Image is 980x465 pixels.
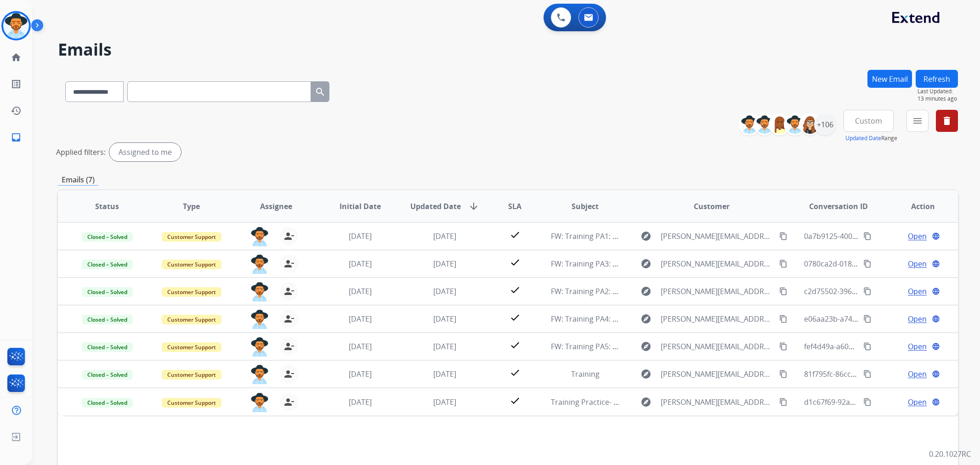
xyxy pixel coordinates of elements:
span: [DATE] [433,231,456,241]
span: Status [95,201,119,212]
span: [PERSON_NAME][EMAIL_ADDRESS][PERSON_NAME][DOMAIN_NAME] [661,397,774,408]
span: Open [908,397,927,408]
span: fef4d49a-a60e-4966-a753-2efeac186c68 [804,341,940,352]
mat-icon: language [932,232,940,240]
mat-icon: content_copy [863,315,872,323]
p: 0.20.1027RC [929,448,971,459]
mat-icon: content_copy [779,260,787,268]
span: Open [908,369,927,380]
img: agent-avatar [250,337,269,357]
mat-icon: explore [640,258,651,269]
mat-icon: content_copy [779,315,787,323]
span: Conversation ID [809,201,868,212]
span: Closed – Solved [82,287,133,297]
span: Closed – Solved [82,398,133,408]
span: c2d75502-396a-4780-8ec0-9f0a16a66d91 [804,286,944,296]
span: Customer Support [162,398,221,408]
span: Type [183,201,200,212]
span: [DATE] [349,314,372,324]
mat-icon: explore [640,341,651,352]
span: [PERSON_NAME][EMAIL_ADDRESS][DOMAIN_NAME] [661,258,774,269]
img: avatar [3,13,29,39]
mat-icon: content_copy [863,287,872,295]
span: [PERSON_NAME][EMAIL_ADDRESS][DOMAIN_NAME] [661,341,774,352]
span: Range [845,134,897,142]
span: FW: Training PA3: Do Not Assign ([PERSON_NAME]) [551,259,725,269]
mat-icon: content_copy [863,260,872,268]
span: Initial Date [340,201,381,212]
span: [DATE] [349,369,372,379]
mat-icon: check [510,367,521,378]
mat-icon: delete [941,115,952,126]
span: 81f795fc-86cc-48c6-a4c1-bc4dcc6461ea [804,369,939,379]
span: Customer Support [162,370,221,380]
span: Open [908,258,927,269]
span: 13 minutes ago [918,95,958,102]
th: Action [873,190,958,222]
mat-icon: menu [912,115,923,126]
mat-icon: person_remove [283,341,295,352]
mat-icon: check [510,284,521,295]
button: Updated Date [845,135,881,142]
mat-icon: language [932,260,940,268]
mat-icon: person_remove [283,397,295,408]
mat-icon: check [510,312,521,323]
img: agent-avatar [250,310,269,329]
span: Open [908,341,927,352]
mat-icon: arrow_downward [468,201,479,212]
mat-icon: person_remove [283,369,295,380]
mat-icon: explore [640,397,651,408]
mat-icon: language [932,370,940,378]
span: [DATE] [433,369,456,379]
span: e06aa23b-a749-49c1-bc14-df86f9c36237 [804,314,942,324]
mat-icon: check [510,229,521,240]
span: Customer Support [162,315,221,324]
mat-icon: content_copy [779,232,787,240]
span: [PERSON_NAME][EMAIL_ADDRESS][DOMAIN_NAME] [661,313,774,324]
mat-icon: inbox [11,132,22,143]
mat-icon: content_copy [863,370,872,378]
mat-icon: content_copy [863,342,872,351]
span: Customer Support [162,232,221,242]
mat-icon: person_remove [283,286,295,297]
span: [DATE] [433,341,456,352]
button: Refresh [916,70,958,88]
span: 0a7b9125-400f-4d11-8c74-7db2373bec5b [804,231,946,241]
span: Training Practice- New Email [551,397,649,407]
span: Assignee [260,201,292,212]
mat-icon: check [510,340,521,351]
span: Training [571,369,600,379]
span: [DATE] [349,397,372,407]
span: Subject [572,201,599,212]
span: [DATE] [349,259,372,269]
span: Last Updated: [918,88,958,95]
span: Open [908,286,927,297]
span: FW: Training PA5: Do Not Assign ([PERSON_NAME]) [551,341,725,352]
span: [PERSON_NAME][EMAIL_ADDRESS][PERSON_NAME][DOMAIN_NAME] [661,369,774,380]
p: Emails (7) [58,174,98,186]
mat-icon: person_remove [283,258,295,269]
mat-icon: check [510,395,521,406]
mat-icon: content_copy [863,398,872,406]
span: FW: Training PA1: Do Not Assign ([PERSON_NAME]) [551,231,725,241]
div: +106 [814,113,836,136]
span: Customer Support [162,342,221,352]
mat-icon: explore [640,313,651,324]
img: agent-avatar [250,255,269,274]
mat-icon: content_copy [779,342,787,351]
span: Closed – Solved [82,232,133,242]
mat-icon: language [932,315,940,323]
span: Customer Support [162,260,221,269]
img: agent-avatar [250,393,269,412]
span: [DATE] [433,314,456,324]
mat-icon: person_remove [283,313,295,324]
img: agent-avatar [250,227,269,246]
span: [DATE] [349,286,372,296]
div: Assigned to me [109,143,181,161]
p: Applied filters: [56,147,106,158]
mat-icon: list_alt [11,79,22,90]
span: FW: Training PA4: Do Not Assign ([PERSON_NAME]) [551,314,725,324]
span: [DATE] [349,231,372,241]
span: [PERSON_NAME][EMAIL_ADDRESS][DOMAIN_NAME] [661,286,774,297]
mat-icon: language [932,342,940,351]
